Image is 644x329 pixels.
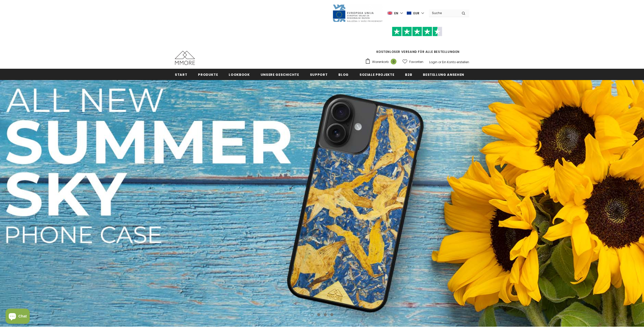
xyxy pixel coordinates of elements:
inbox-online-store-chat: Shopify online store chat [4,309,31,325]
a: Support [310,69,328,80]
span: Soziale Projekte [359,72,394,77]
a: Lookbook [229,69,250,80]
a: Warenkorb 0 [365,58,399,66]
button: 2 [317,313,320,316]
img: MMORE Cases [175,51,195,65]
span: 0 [391,59,396,64]
span: Bestellung ansehen [423,72,464,77]
span: en [394,11,398,16]
span: Support [310,72,328,77]
a: Start [175,69,187,80]
input: Search Site [429,9,458,17]
button: 3 [324,313,327,316]
span: Favoriten [409,59,423,64]
span: Lookbook [229,72,250,77]
a: Produkte [198,69,218,80]
a: Login [429,60,437,64]
button: 4 [330,313,333,316]
span: or [438,60,441,64]
a: Unsere Geschichte [261,69,299,80]
a: B2B [405,69,412,80]
span: Warenkorb [372,59,389,64]
a: Javni Razpis [332,11,383,15]
button: 1 [311,313,314,316]
a: Blog [338,69,349,80]
img: Vertrauen Sie Pilot Stars [392,27,442,36]
span: Blog [338,72,349,77]
a: Soziale Projekte [359,69,394,80]
a: Ein Konto erstellen [442,60,469,64]
img: Javni Razpis [332,4,383,22]
a: Bestellung ansehen [423,69,464,80]
img: i-lang-1.png [388,11,392,15]
iframe: Customer reviews powered by Trustpilot [365,36,469,49]
span: EUR [413,11,419,16]
a: Favoriten [403,57,423,66]
span: Unsere Geschichte [261,72,299,77]
span: KOSTENLOSER VERSAND FÜR ALLE BESTELLUNGEN [365,29,469,54]
span: Start [175,72,187,77]
span: B2B [405,72,412,77]
span: Produkte [198,72,218,77]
